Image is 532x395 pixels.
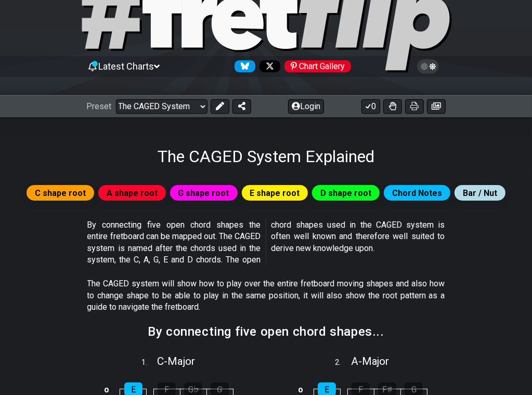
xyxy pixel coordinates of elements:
[116,99,207,114] select: Preset
[288,99,324,114] button: Login
[107,186,158,201] span: A shape root
[211,99,229,114] button: Edit Preset
[255,60,280,72] a: Follow #fretflip at X
[392,186,442,201] span: Chord Notes
[422,62,434,71] span: Toggle light / dark theme
[157,355,195,367] span: C - Major
[284,60,351,72] div: Chart Gallery
[87,278,445,313] p: The CAGED system will show how to play over the entire fretboard moving shapes and also how to ch...
[361,99,380,114] button: 0
[35,186,86,201] span: C shape root
[280,60,351,72] a: #fretflip at Pinterest
[141,357,157,368] span: 1 .
[405,99,424,114] button: Print
[250,186,300,201] span: E shape root
[383,99,402,114] button: Toggle Dexterity for all fretkits
[87,219,445,266] p: By connecting five open chord shapes the entire fretboard can be mapped out. The CAGED system is ...
[178,186,229,201] span: G shape root
[87,101,112,111] span: Preset
[335,357,351,368] span: 2 .
[427,99,446,114] button: Create image
[148,326,384,337] h2: By connecting five open chord shapes...
[232,99,251,114] button: Share Preset
[351,355,390,367] span: A - Major
[230,60,255,72] a: Follow #fretflip at Bluesky
[158,147,374,166] h1: The CAGED System Explained
[98,61,154,72] span: Latest Charts
[320,186,371,201] span: D shape root
[463,186,497,201] span: Bar / Nut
